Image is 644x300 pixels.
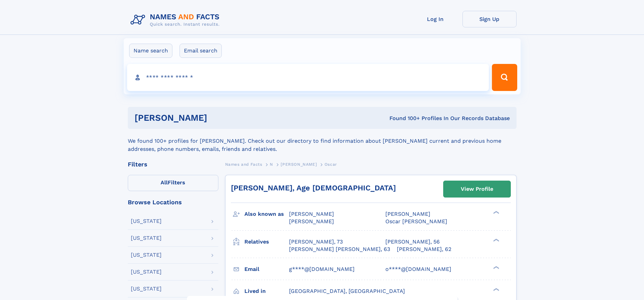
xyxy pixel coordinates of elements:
[244,285,289,297] h3: Lived in
[225,160,262,168] a: Names and Facts
[281,162,317,167] span: [PERSON_NAME]
[492,265,500,270] div: ❯
[244,263,289,275] h3: Email
[129,44,172,58] label: Name search
[408,11,462,27] a: Log In
[244,208,289,220] h3: Also known as
[128,175,218,191] label: Filters
[461,181,493,197] div: View Profile
[289,211,334,217] span: [PERSON_NAME]
[131,218,162,224] div: [US_STATE]
[127,64,489,91] input: search input
[128,161,218,167] div: Filters
[462,11,517,27] a: Sign Up
[180,44,222,58] label: Email search
[397,246,451,253] a: [PERSON_NAME], 62
[128,199,218,205] div: Browse Locations
[385,218,447,225] span: Oscar [PERSON_NAME]
[244,236,289,248] h3: Relatives
[492,210,500,215] div: ❯
[281,160,317,168] a: [PERSON_NAME]
[231,184,396,192] a: [PERSON_NAME], Age [DEMOGRAPHIC_DATA]
[492,287,500,292] div: ❯
[289,246,390,253] a: [PERSON_NAME] [PERSON_NAME], 63
[444,181,510,197] a: View Profile
[385,211,430,217] span: [PERSON_NAME]
[492,64,517,91] button: Search Button
[289,288,405,294] span: [GEOGRAPHIC_DATA], [GEOGRAPHIC_DATA]
[135,114,299,122] h1: [PERSON_NAME]
[270,162,273,167] span: N
[270,160,273,168] a: N
[131,235,162,241] div: [US_STATE]
[131,286,162,292] div: [US_STATE]
[131,252,162,258] div: [US_STATE]
[128,11,225,29] img: Logo Names and Facts
[298,115,510,122] div: Found 100+ Profiles In Our Records Database
[131,269,162,275] div: [US_STATE]
[325,162,337,167] span: Oscar
[128,129,517,153] div: We found 100+ profiles for [PERSON_NAME]. Check out our directory to find information about [PERS...
[492,238,500,242] div: ❯
[161,179,168,186] span: All
[289,238,343,246] a: [PERSON_NAME], 73
[385,238,440,246] a: [PERSON_NAME], 56
[289,218,334,225] span: [PERSON_NAME]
